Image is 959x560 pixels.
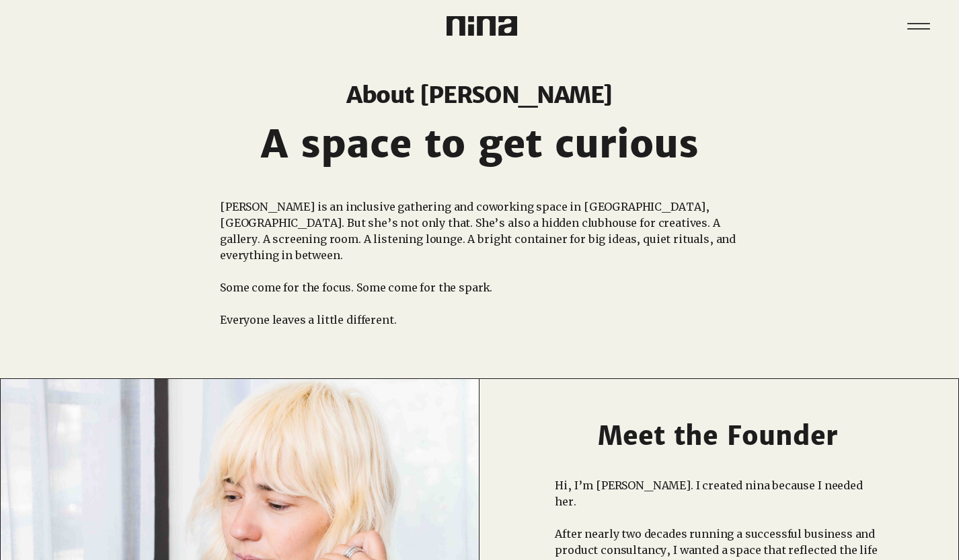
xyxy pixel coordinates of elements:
[261,120,699,168] span: A space to get curious
[447,16,517,36] img: Nina Logo CMYK_Charcoal.png
[220,312,738,328] p: Everyone leaves a little different.
[220,199,738,263] p: [PERSON_NAME] is an inclusive gathering and coworking space in [GEOGRAPHIC_DATA], [GEOGRAPHIC_DAT...
[220,279,738,295] p: Some come for the focus. Some come for the spark.
[598,420,838,452] span: Meet the Founder
[555,477,881,510] p: Hi, I’m [PERSON_NAME]. I created nina because I needed her.
[316,80,642,110] h4: About [PERSON_NAME]
[898,5,939,46] button: Menu
[898,5,939,46] nav: Site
